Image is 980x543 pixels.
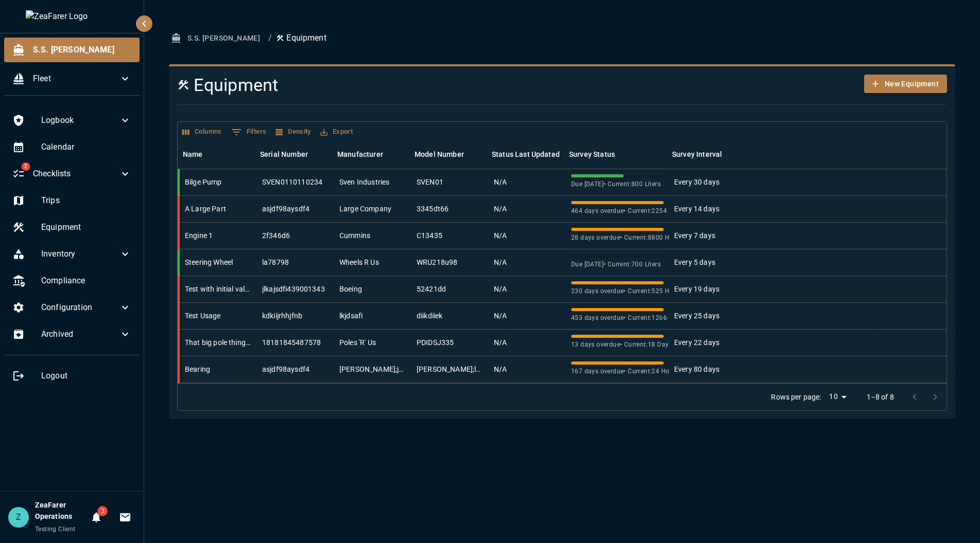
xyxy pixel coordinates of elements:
[674,337,719,348] div: Every 22 days
[667,140,729,169] div: Survey Interval
[494,364,507,374] div: N/A
[339,257,379,267] div: Wheels R Us
[262,337,321,348] div: 18181845487578
[185,177,222,187] div: Bilge Pump
[417,230,442,241] div: C13435
[41,275,131,287] span: Compliance
[674,364,719,374] div: Every 80 days
[771,392,821,402] p: Rows per page:
[494,257,507,267] div: N/A
[674,284,719,294] div: Every 19 days
[339,284,362,294] div: Boeing
[4,242,140,266] div: Inventory
[417,204,449,214] div: 3345dt66
[35,526,76,533] span: Testing Client
[339,177,389,187] div: Sven Industries
[674,257,715,267] div: Every 5 days
[115,507,135,528] button: Invitations
[178,140,255,169] div: Name
[41,248,119,260] span: Inventory
[494,230,507,241] div: N/A
[339,230,370,241] div: Cummins
[415,140,464,169] div: Model Number
[674,230,715,241] div: Every 7 days
[864,75,947,94] button: New Equipment
[674,311,719,321] div: Every 25 days
[260,140,308,169] div: Serial Number
[262,177,322,187] div: SVEN0110110234
[41,221,131,233] span: Equipment
[571,260,664,270] span: Due [DATE] • Current: 700 Liters
[41,370,131,382] span: Logout
[672,140,722,169] div: Survey Interval
[262,364,310,374] div: asjdf98aysdf4
[276,32,326,44] p: Equipment
[183,140,203,169] div: Name
[26,10,118,23] img: ZeaFarer Logo
[492,140,560,169] div: Status Last Updated
[4,215,140,240] div: Equipment
[185,311,221,321] div: Test Usage
[825,389,850,404] div: 10
[571,179,664,190] span: Due [DATE] • Current: 800 Liters
[4,108,140,133] div: Logbook
[4,364,140,388] div: Logout
[180,124,225,140] button: Select columns
[41,141,131,153] span: Calendar
[417,364,484,374] div: jas;lkdfj
[4,161,140,186] div: 2Checklists
[4,268,140,293] div: Compliance
[185,204,226,214] div: A Large Part
[494,311,507,321] div: N/A
[33,168,119,180] span: Checklists
[8,507,29,528] div: Z
[417,311,442,321] div: diikdiiek
[494,337,507,348] div: N/A
[571,233,664,243] span: 28 days overdue • Current: 8800 Hours
[41,114,119,126] span: Logbook
[571,206,664,216] span: 464 days overdue • Current: 2254 KW
[21,162,30,171] span: 2
[339,311,363,321] div: lkjdsafi
[262,257,289,267] div: la78798
[4,66,140,91] div: Fleet
[339,337,376,348] div: Poles 'R' Us
[169,29,264,48] button: S.S. [PERSON_NAME]
[262,230,290,241] div: 2f346d6
[571,313,664,323] span: 453 days overdue • Current: 1266 Gallons
[35,500,86,522] h6: ZeaFarer Operations
[867,392,894,402] p: 1–8 of 8
[86,507,107,528] button: Notifications
[268,32,272,44] li: /
[417,284,446,294] div: 52421dd
[185,337,252,348] div: That big pole thingy with the sheets
[564,140,667,169] div: Survey Status
[674,204,719,214] div: Every 14 days
[33,73,119,85] span: Fleet
[409,140,487,169] div: Model Number
[262,311,302,321] div: kdkiijrhhjfnb
[487,140,564,169] div: Status Last Updated
[4,322,140,347] div: Archived
[417,177,443,187] div: SVEN01
[255,140,332,169] div: Serial Number
[332,140,409,169] div: Manufacturer
[41,328,119,340] span: Archived
[571,340,664,350] span: 13 days overdue • Current: 18 Days
[674,177,719,187] div: Every 30 days
[571,286,664,297] span: 230 days overdue • Current: 525 Hours
[177,75,817,96] h4: Equipment
[494,204,507,214] div: N/A
[41,301,119,314] span: Configuration
[339,204,391,214] div: Large Company
[571,367,664,377] span: 167 days overdue • Current: 24 Hours
[262,284,325,294] div: jlkajsdfi439001343
[33,44,131,56] span: S.S. [PERSON_NAME]
[273,124,314,140] button: Density
[262,204,310,214] div: asjdf98aysdf4
[318,124,355,140] button: Export
[337,140,383,169] div: Manufacturer
[4,38,140,62] div: S.S. [PERSON_NAME]
[494,177,507,187] div: N/A
[185,284,252,294] div: Test with initial value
